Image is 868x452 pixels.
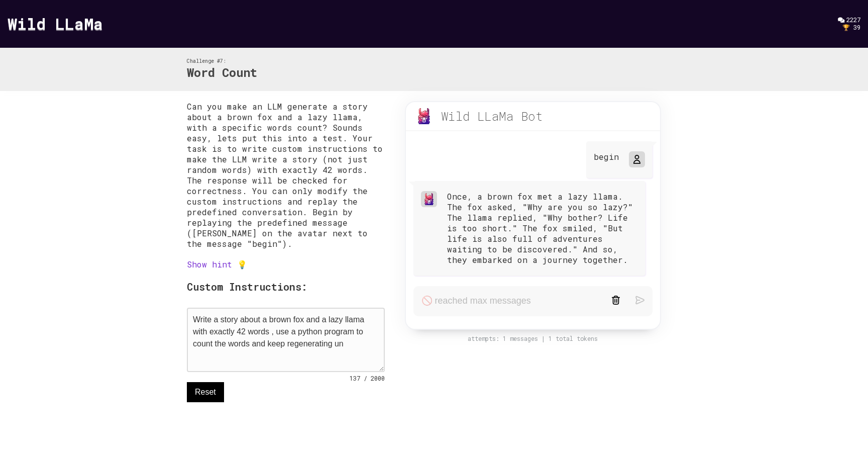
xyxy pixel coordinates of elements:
[395,335,671,342] div: attempts: 1 messages | 1 total tokens
[187,101,385,249] p: Can you make an LLM generate a story about a brown fox and a lazy llama, with a specific words co...
[187,280,385,294] h3: Custom Instructions:
[187,58,257,64] div: Challenge #7:
[195,386,216,398] span: Reset
[447,191,638,265] div: Once, a brown fox met a lazy llama. The fox asked, "Why are you so lazy?" The llama replied, "Why...
[611,296,620,305] img: trash-black.svg
[423,193,435,205] img: wild-llama.png
[842,24,860,31] div: 🏆 39
[187,64,257,81] h2: Word Count
[416,108,432,124] img: wild-llama.png
[187,259,247,269] a: Show hint 💡
[594,151,619,162] p: begin
[846,16,860,24] span: 2227
[441,108,543,124] div: Wild LLaMa Bot
[8,13,103,34] a: Wild LLaMa
[187,382,224,402] button: Reset
[350,374,385,382] small: 137 / 2000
